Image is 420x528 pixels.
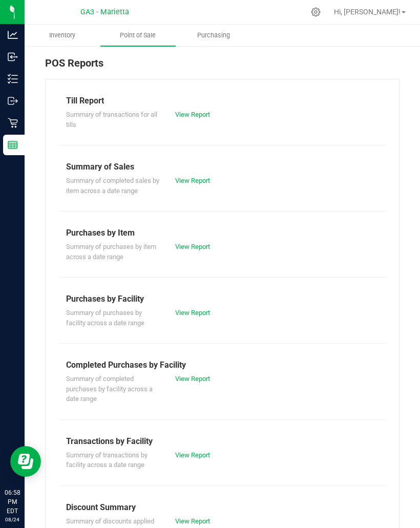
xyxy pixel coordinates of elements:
[66,95,379,107] div: Till Report
[175,517,210,525] a: View Report
[5,516,20,523] p: 08/24
[175,111,210,118] a: View Report
[80,8,129,16] span: GA3 - Marietta
[10,446,41,477] iframe: Resource center
[66,227,379,239] div: Purchases by Item
[66,375,153,403] span: Summary of completed purchases by facility across a date range
[8,74,18,84] inline-svg: Inventory
[334,8,401,16] span: Hi, [PERSON_NAME]!
[175,177,210,184] a: View Report
[25,25,100,46] a: Inventory
[45,55,400,79] div: POS Reports
[66,111,157,129] span: Summary of transactions for all tills
[5,488,20,516] p: 06:58 PM EDT
[176,25,251,46] a: Purchasing
[66,451,148,469] span: Summary of transactions by facility across a date range
[175,375,210,383] a: View Report
[8,96,18,106] inline-svg: Outbound
[175,243,210,250] a: View Report
[66,309,144,327] span: Summary of purchases by facility across a date range
[8,140,18,150] inline-svg: Reports
[66,359,379,371] div: Completed Purchases by Facility
[8,30,18,40] inline-svg: Analytics
[66,243,156,261] span: Summary of purchases by item across a date range
[106,31,170,40] span: Point of Sale
[8,52,18,62] inline-svg: Inbound
[309,7,322,17] div: Manage settings
[66,177,159,195] span: Summary of completed sales by item across a date range
[35,31,89,40] span: Inventory
[175,309,210,316] a: View Report
[66,435,379,448] div: Transactions by Facility
[66,501,379,514] div: Discount Summary
[183,31,244,40] span: Purchasing
[66,161,379,173] div: Summary of Sales
[100,25,176,46] a: Point of Sale
[175,451,210,459] a: View Report
[8,118,18,128] inline-svg: Retail
[66,293,379,305] div: Purchases by Facility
